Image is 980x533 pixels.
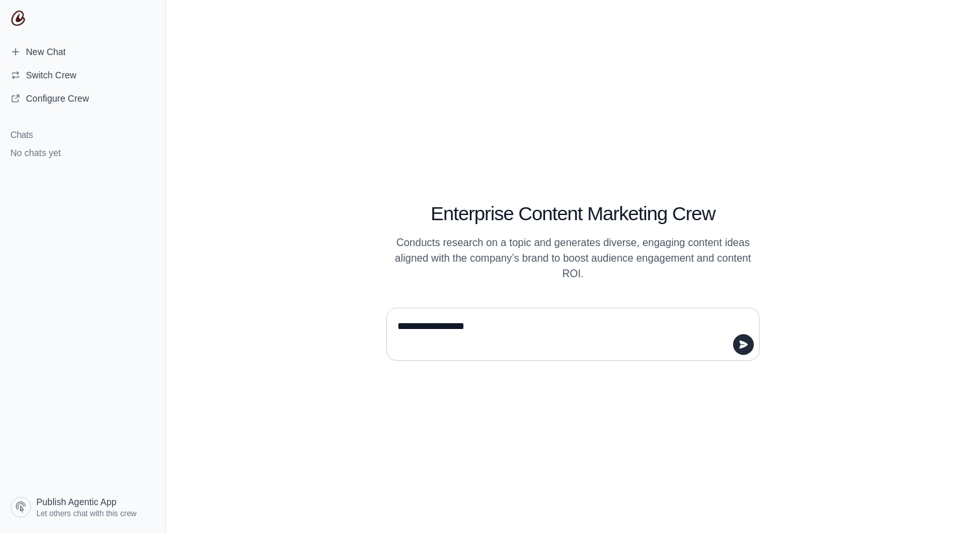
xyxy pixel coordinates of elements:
a: Back to Top [19,17,70,28]
span: Switch Crew [26,69,76,82]
span: New Chat [26,45,65,58]
span: Let others chat with this crew [36,508,137,519]
button: Switch Crew [5,65,160,85]
a: Publish Agentic App Let others chat with this crew [5,492,160,523]
span: 16 px [16,90,36,101]
div: Outline [5,5,189,17]
iframe: Chat Widget [915,471,980,533]
a: New Chat [5,41,160,62]
span: Configure Crew [26,92,89,105]
h3: Style [5,41,189,55]
h1: Enterprise Content Marketing Crew [386,202,760,225]
span: Publish Agentic App [36,495,117,508]
p: Conducts research on a topic and generates diverse, engaging content ideas aligned with the compa... [386,235,760,282]
label: Font Size [5,78,45,89]
a: Configure Crew [5,88,160,109]
img: CrewAI Logo [10,10,26,26]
